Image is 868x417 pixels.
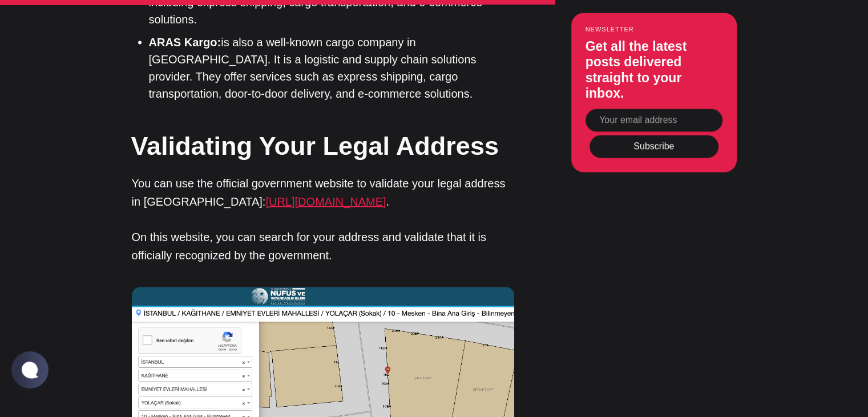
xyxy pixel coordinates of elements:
p: You can use the official government website to validate your legal address in [GEOGRAPHIC_DATA]: . [132,174,514,211]
strong: ARAS Kargo: [149,36,221,49]
h3: Get all the latest posts delivered straight to your inbox. [586,38,722,101]
button: Subscribe [590,135,718,158]
small: Newsletter [586,25,722,32]
a: [URL][DOMAIN_NAME] [265,195,386,208]
h2: Validating Your Legal Address [131,128,514,164]
p: On this website, you can search for your address and validate that it is officially recognized by... [132,228,514,264]
input: Your email address [586,109,722,131]
li: is also a well-known cargo company in [GEOGRAPHIC_DATA]. It is a logistic and supply chain soluti... [149,34,514,102]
